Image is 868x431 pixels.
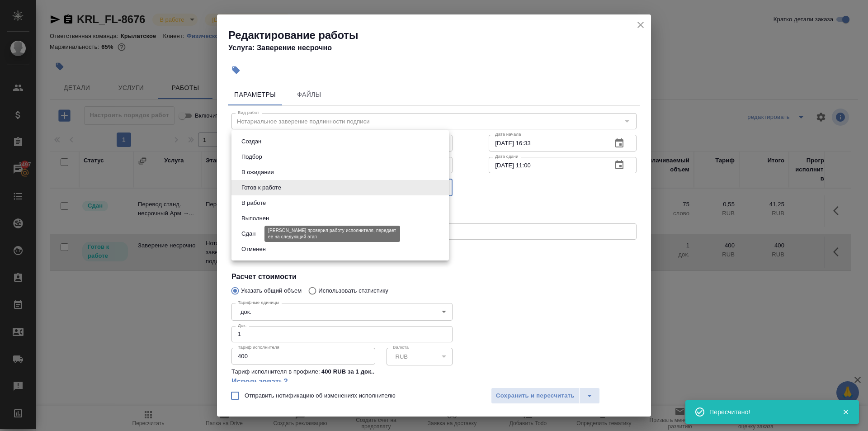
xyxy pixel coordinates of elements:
button: Отменен [239,244,269,254]
button: Закрыть [836,408,855,416]
button: В ожидании [239,167,277,177]
div: Пересчитано! [709,407,829,417]
button: Готов к работе [239,183,284,193]
button: Подбор [239,152,265,162]
button: Создан [239,137,264,147]
button: Выполнен [239,213,272,223]
button: Сдан [239,229,258,239]
button: В работе [239,198,269,208]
